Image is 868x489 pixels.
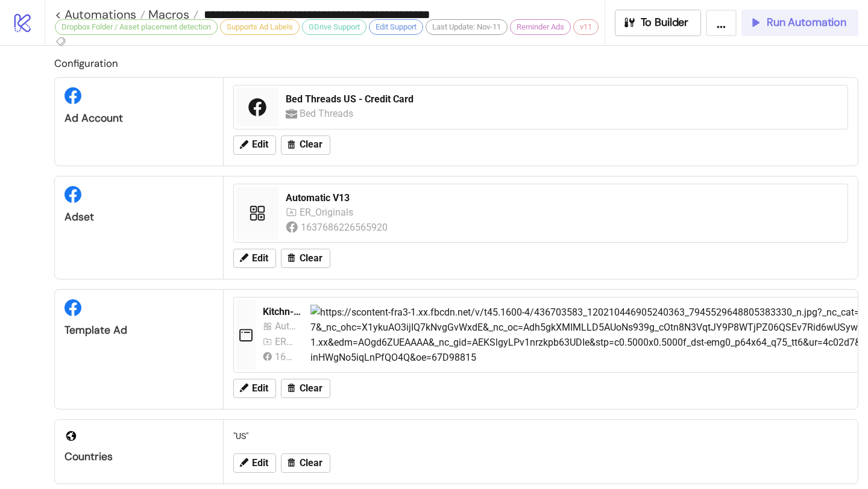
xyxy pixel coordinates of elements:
[252,383,268,394] span: Edit
[300,139,322,150] span: Clear
[64,111,213,125] div: Ad Account
[300,383,322,394] span: Clear
[510,19,571,35] div: Reminder Ads
[281,249,330,268] button: Clear
[767,16,846,30] span: Run Automation
[741,10,858,36] button: Run Automation
[263,305,301,319] div: Kitchn-Template-New
[275,349,297,364] div: 1637686226565920
[228,425,853,447] div: "US"
[220,19,300,35] div: Supports Ad Labels
[281,453,330,473] button: Clear
[64,323,213,337] div: Template Ad
[615,10,702,36] button: To Builder
[641,16,689,30] span: To Builder
[706,10,737,36] button: ...
[286,93,840,106] div: Bed Threads US - Credit Card
[252,253,268,264] span: Edit
[300,253,322,264] span: Clear
[233,249,276,268] button: Edit
[369,19,423,35] div: Edit Support
[233,379,276,398] button: Edit
[286,192,840,205] div: Automatic V13
[300,458,322,469] span: Clear
[145,7,189,22] span: Macros
[252,458,268,469] span: Edit
[300,205,356,220] div: ER_Originals
[54,55,858,71] h2: Configuration
[64,210,213,224] div: Adset
[55,8,145,20] a: < Automations
[233,453,276,473] button: Edit
[426,19,508,35] div: Last Update: Nov-11
[275,319,297,334] div: Automatic V1
[301,220,389,235] div: 1637686226565920
[573,19,599,35] div: v11
[64,450,213,464] div: Countries
[55,19,218,35] div: Dropbox Folder / Asset placement detection
[252,139,268,150] span: Edit
[302,19,366,35] div: GDrive Support
[233,135,276,155] button: Edit
[145,8,198,20] a: Macros
[275,334,297,349] div: ER_Originals [2024]
[300,106,356,121] div: Bed Threads
[281,135,330,155] button: Clear
[281,379,330,398] button: Clear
